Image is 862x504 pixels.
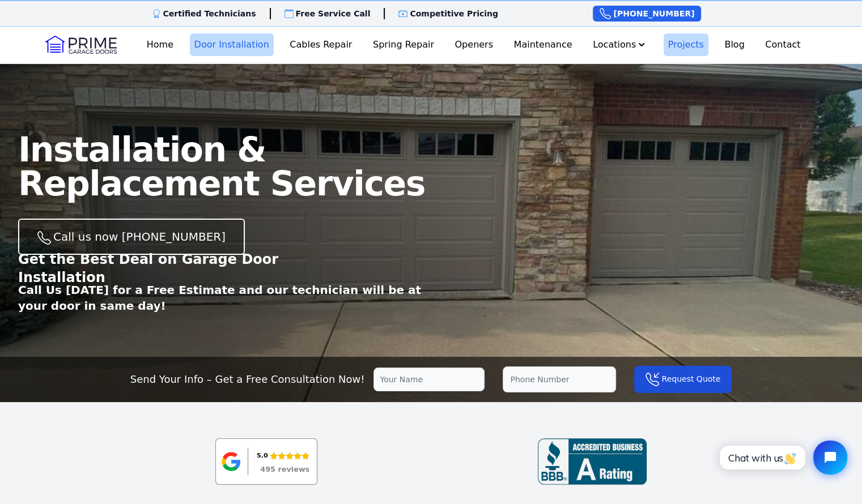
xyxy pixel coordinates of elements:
button: Locations [588,33,652,56]
p: Competitive Pricing [410,8,498,19]
a: Contact [761,33,805,56]
button: Request Quote [634,366,732,393]
img: Logo [45,36,117,54]
a: Spring Repair [368,33,439,56]
p: Send Your Info – Get a Free Consultation Now! [130,371,365,387]
input: Phone Number [503,366,616,392]
a: Openers [450,33,498,56]
div: 5.0 [257,450,268,462]
input: Your Name [373,368,485,391]
p: Get the Best Deal on Garage Door Installation [18,250,345,287]
div: 495 reviews [260,466,309,473]
a: [PHONE_NUMBER] [593,6,701,22]
span: Installation & Replacement Services [18,130,425,203]
img: BBB-review [538,438,647,485]
p: Free Service Call [296,8,371,19]
a: Door Installation [190,33,274,56]
a: Maintenance [509,33,576,56]
p: Certified Technicians [163,8,256,19]
p: Call Us [DATE] for a Free Estimate and our technician will be at your door in same day! [18,282,431,314]
a: Blog [720,33,749,56]
a: Home [142,33,178,56]
a: Call us now [PHONE_NUMBER] [18,219,245,255]
a: Cables Repair [285,33,356,56]
a: Projects [664,33,708,56]
div: Rating: 5.0 out of 5 [257,450,309,462]
iframe: Tidio Chat [707,431,857,484]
